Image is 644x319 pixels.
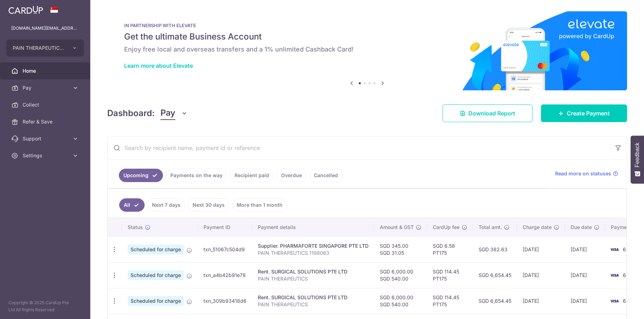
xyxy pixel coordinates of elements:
div: Rent. SURGICAL SOLUTIONS PTE LTD [258,268,369,275]
td: [DATE] [517,262,565,288]
td: [DATE] [565,262,605,288]
a: Payments on the way [166,169,227,182]
td: SGD 114.45 PT175 [427,288,473,314]
td: SGD 345.00 SGD 31.05 [374,236,427,262]
span: Total amt. [479,224,502,231]
a: Learn more about Elevate [124,62,193,69]
span: Due date [571,224,592,231]
p: PAIN THERAPEUTICS [258,301,369,308]
a: Upcoming [119,169,163,182]
img: Bank Card [607,297,621,305]
td: SGD 6,654.45 [473,288,517,314]
h5: Get the ultimate Business Account [124,31,610,42]
span: Scheduled for charge [128,245,184,254]
span: Home [23,67,69,74]
span: CardUp fee [433,224,460,231]
td: [DATE] [565,288,605,314]
h6: Enjoy free local and overseas transfers and a 1% unlimited Cashback Card! [124,45,610,54]
span: Refer & Save [23,118,69,125]
button: Feedback - Show survey [631,136,644,183]
p: [DOMAIN_NAME][EMAIL_ADDRESS][DOMAIN_NAME] [11,25,79,32]
th: Payment ID [198,218,252,236]
img: Renovation banner [107,11,627,90]
th: Payment details [252,218,374,236]
span: Create Payment [567,109,610,118]
input: Search by recipient name, payment id or reference [108,137,610,159]
a: Read more on statuses [555,170,618,177]
p: PAIN THERAPEUTICS 1198063 [258,249,369,257]
a: Download Report [443,104,533,122]
td: [DATE] [517,288,565,314]
a: Next 30 days [188,198,229,212]
img: Bank Card [607,271,621,279]
td: SGD 6,000.00 SGD 540.00 [374,262,427,288]
span: Pay [23,84,69,91]
p: PAIN THERAPEUTICS [258,275,369,282]
span: 6600 [623,298,636,304]
a: Recipient paid [230,169,274,182]
span: PAIN THERAPEUTICS PTE. LTD. [13,44,65,52]
span: 6600 [623,246,636,252]
span: Scheduled for charge [128,270,184,280]
span: Support [23,135,69,142]
td: txn_51067c504d9 [198,236,252,262]
span: Feedback [634,143,640,167]
td: [DATE] [517,236,565,262]
span: Download Report [468,109,515,118]
a: More than 1 month [232,198,287,212]
span: Status [128,224,143,231]
a: All [119,198,145,212]
button: Pay [160,107,188,120]
p: IN PARTNERSHIP WITH ELEVATE [124,23,610,28]
td: SGD 382.63 [473,236,517,262]
span: Read more on statuses [555,170,611,177]
td: SGD 114.45 PT175 [427,262,473,288]
td: SGD 6,000.00 SGD 540.00 [374,288,427,314]
span: Pay [160,107,175,120]
td: txn_a4b42b91e78 [198,262,252,288]
span: Settings [23,152,69,159]
span: Collect [23,101,69,108]
h4: Dashboard: [107,107,155,120]
button: PAIN THERAPEUTICS PTE. LTD. [6,40,84,56]
span: Charge date [523,224,552,231]
span: Scheduled for charge [128,296,184,306]
div: Supplier. PHARMAFORTE SINGAPORE PTE LTD [258,242,369,249]
span: Amount & GST [380,224,414,231]
span: 6600 [623,272,636,278]
img: CardUp [8,6,43,14]
a: Create Payment [541,104,627,122]
a: Overdue [277,169,306,182]
td: SGD 6.58 PT175 [427,236,473,262]
img: Bank Card [607,245,621,254]
a: Next 7 days [147,198,185,212]
td: txn_309b93418d6 [198,288,252,314]
a: Cancelled [309,169,342,182]
td: SGD 6,654.45 [473,262,517,288]
div: Rent. SURGICAL SOLUTIONS PTE LTD [258,294,369,301]
td: [DATE] [565,236,605,262]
